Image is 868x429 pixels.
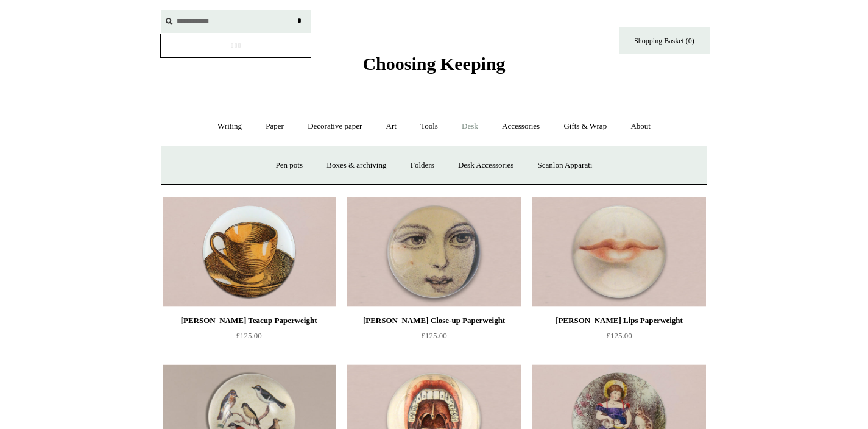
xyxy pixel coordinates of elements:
[535,313,702,328] div: [PERSON_NAME] Lips Paperweight
[316,149,397,182] a: Boxes & archiving
[409,110,449,143] a: Tools
[362,54,505,74] span: Choosing Keeping
[347,313,520,363] a: [PERSON_NAME] Close-up Paperweight £125.00
[166,313,333,328] div: [PERSON_NAME] Teacup Paperweight
[163,313,336,363] a: [PERSON_NAME] Teacup Paperweight £125.00
[532,197,705,307] a: John Derian Lips Paperweight John Derian Lips Paperweight
[532,313,705,363] a: [PERSON_NAME] Lips Paperweight £125.00
[297,110,373,143] a: Decorative paper
[606,331,632,340] span: £125.00
[375,110,408,143] a: Art
[447,149,524,182] a: Desk Accessories
[491,110,551,143] a: Accessories
[532,197,705,307] img: John Derian Lips Paperweight
[619,110,662,143] a: About
[347,197,520,307] a: John Derian Close-up Paperweight John Derian Close-up Paperweight
[552,110,618,143] a: Gifts & Wrap
[163,197,336,307] a: John Derian Teacup Paperweight John Derian Teacup Paperweight
[362,63,505,72] a: Choosing Keeping
[451,110,489,143] a: Desk
[350,313,517,328] div: [PERSON_NAME] Close-up Paperweight
[206,110,253,143] a: Writing
[347,197,520,307] img: John Derian Close-up Paperweight
[265,149,314,182] a: Pen pots
[400,149,445,182] a: Folders
[619,27,710,54] a: Shopping Basket (0)
[163,197,336,307] img: John Derian Teacup Paperweight
[255,110,295,143] a: Paper
[236,331,261,340] span: £125.00
[527,149,604,182] a: Scanlon Apparati
[421,331,446,340] span: £125.00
